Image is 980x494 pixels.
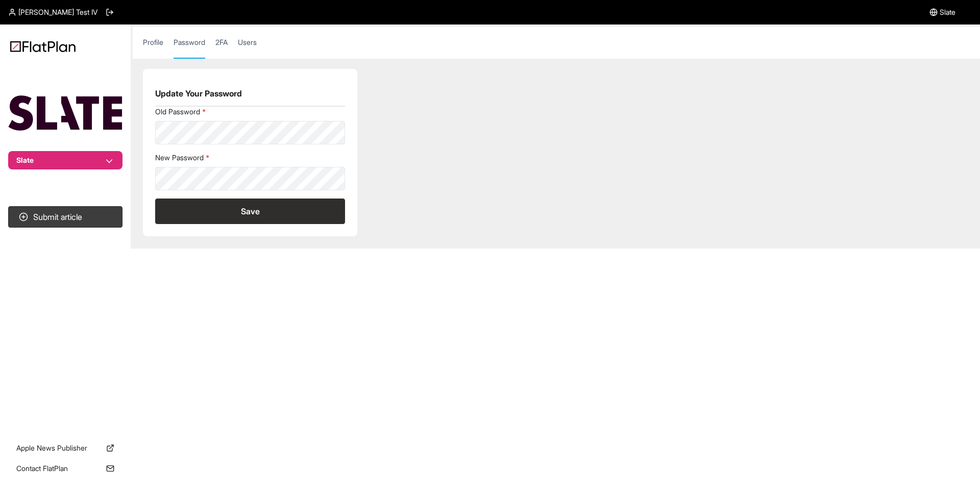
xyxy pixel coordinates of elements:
a: Contact FlatPlan [8,459,122,478]
button: Submit article [8,206,122,228]
a: [PERSON_NAME] Test IV [8,7,97,17]
span: [PERSON_NAME] Test IV [18,7,97,17]
a: 2FA [215,37,228,58]
img: Logo [10,41,76,52]
a: Profile [143,37,163,58]
img: Publication Logo [8,95,122,131]
span: Slate [940,7,955,17]
a: Users [238,37,257,58]
button: Save [155,199,345,224]
h1: Update Your Password [155,87,345,100]
a: Password [174,37,205,59]
a: Apple News Publisher [8,439,122,457]
label: New Password [155,153,345,163]
label: Old Password [155,107,345,117]
button: Slate [8,151,122,169]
